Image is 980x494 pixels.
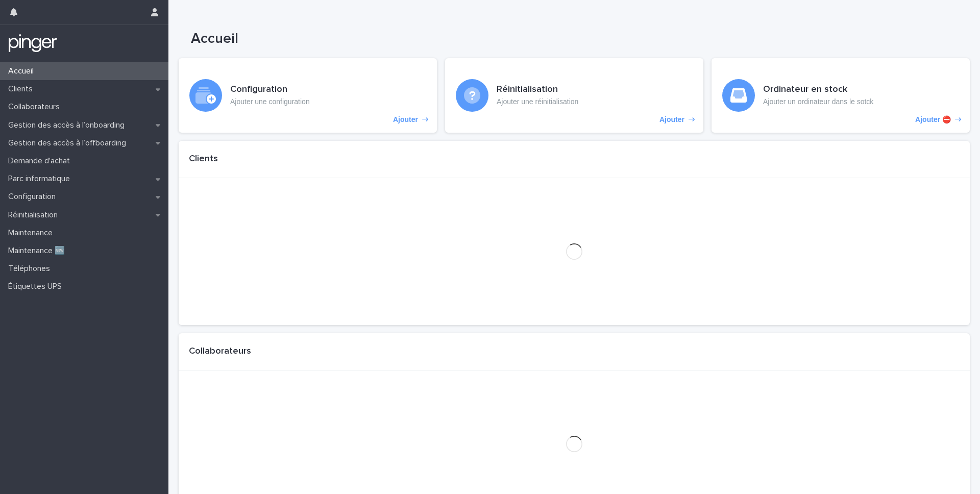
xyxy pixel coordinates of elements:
[8,33,58,54] img: mTgBEunGTSyRkCgitkcU
[4,66,42,76] p: Accueil
[4,84,41,94] p: Clients
[4,156,78,166] p: Demande d'achat
[4,210,66,220] p: Réinitialisation
[497,97,578,106] p: Ajouter une réinitialisation
[189,346,251,357] h1: Collaborateurs
[4,282,70,291] p: Étiquettes UPS
[497,84,578,95] h3: Réinitialisation
[4,246,73,256] p: Maintenance 🆕
[230,84,310,95] h3: Configuration
[230,97,310,106] p: Ajouter une configuration
[393,115,418,124] p: Ajouter
[712,58,970,133] a: Ajouter ⛔️
[4,102,68,112] p: Collaborateurs
[189,154,218,165] h1: Clients
[179,58,437,133] a: Ajouter
[445,58,703,133] a: Ajouter
[763,84,873,95] h3: Ordinateur en stock
[4,138,134,148] p: Gestion des accès à l’offboarding
[763,97,873,106] p: Ajouter un ordinateur dans le sotck
[4,192,64,202] p: Configuration
[659,115,684,124] p: Ajouter
[4,120,133,130] p: Gestion des accès à l’onboarding
[4,174,78,184] p: Parc informatique
[4,264,58,274] p: Téléphones
[4,228,61,238] p: Maintenance
[915,115,951,124] p: Ajouter ⛔️
[191,31,688,48] h1: Accueil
